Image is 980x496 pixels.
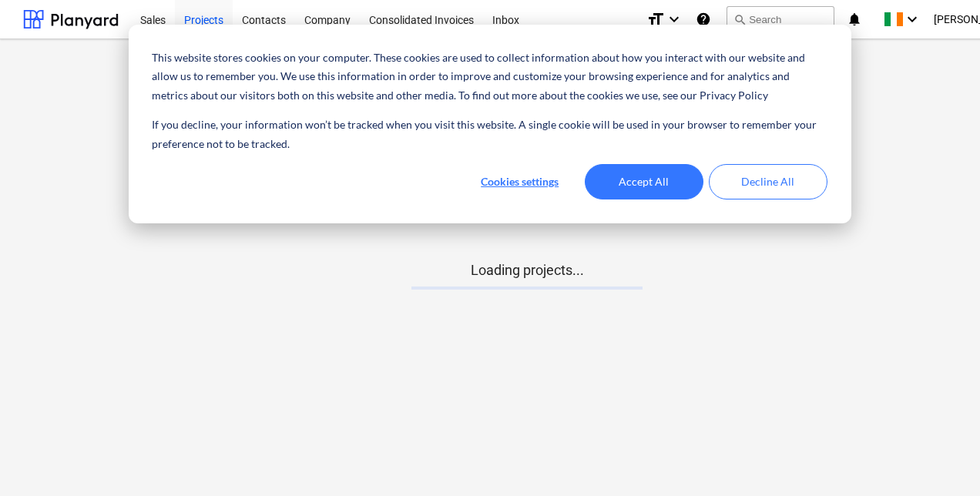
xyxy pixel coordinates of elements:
[129,25,851,223] div: Cookie banner
[733,13,746,25] span: search
[727,6,834,32] button: Search
[646,10,665,28] i: format_size
[665,10,683,28] i: keyboard_arrow_down
[153,116,827,153] p: If you decline, your information won’t be tracked when you visit this website. A single cookie wi...
[411,261,643,280] p: Loading projects...
[903,10,921,28] i: keyboard_arrow_down
[153,49,827,106] p: This website stores cookies on your computer. These cookies are used to collect information about...
[585,164,703,199] button: Accept All
[847,10,862,28] i: notifications
[696,10,711,28] i: Knowledge base
[709,164,827,199] button: Decline All
[461,164,579,199] button: Cookies settings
